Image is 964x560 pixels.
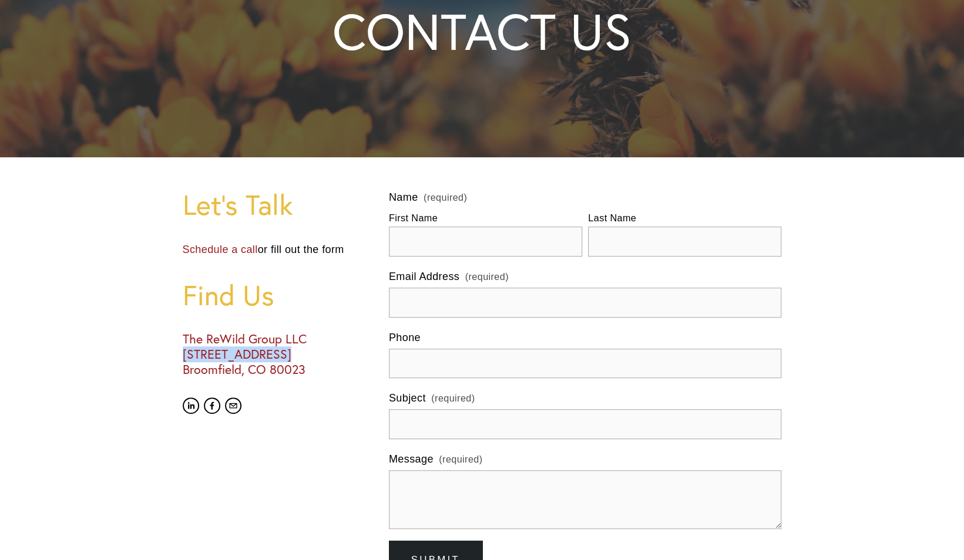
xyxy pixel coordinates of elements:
[183,244,258,255] a: Schedule a call
[389,451,434,468] span: Message
[389,189,418,206] span: Name
[588,211,781,227] div: Last Name
[389,329,421,346] span: Phone
[183,397,199,414] a: Lindsay Hanzlik
[431,391,475,406] span: (required)
[389,268,459,285] span: Email Address
[183,241,369,258] p: or fill out the form
[424,193,467,202] span: (required)
[465,269,509,285] span: (required)
[439,452,482,467] span: (required)
[204,397,220,414] a: Facebook
[183,279,369,311] h1: Find Us
[183,189,369,220] h1: Let's Talk
[389,211,582,227] div: First Name
[183,332,369,377] h3: The ReWild Group LLC [STREET_ADDRESS] Broomfield, CO 80023
[225,397,241,414] a: communicate@rewildgroup.com
[332,6,632,57] h1: CONTACT US
[389,390,426,407] span: Subject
